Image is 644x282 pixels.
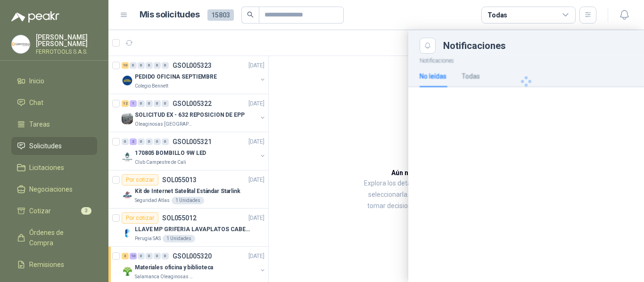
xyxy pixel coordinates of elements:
[11,256,97,274] a: Remisiones
[29,76,44,86] span: Inicio
[12,35,30,53] img: Company Logo
[487,10,507,20] div: Todas
[29,206,51,216] span: Cotizar
[29,259,64,270] span: Remisiones
[420,38,436,54] button: Close
[29,119,50,129] span: Tareas
[11,115,97,133] a: Tareas
[11,202,97,220] a: Cotizar3
[11,94,97,112] a: Chat
[81,207,91,215] span: 3
[140,8,200,22] h1: Mis solicitudes
[36,34,97,47] p: [PERSON_NAME] [PERSON_NAME]
[29,184,73,194] span: Negociaciones
[29,97,43,108] span: Chat
[11,137,97,155] a: Solicitudes
[29,162,64,173] span: Licitaciones
[247,11,254,18] span: search
[29,227,88,248] span: Órdenes de Compra
[29,141,62,151] span: Solicitudes
[11,72,97,90] a: Inicio
[11,224,97,252] a: Órdenes de Compra
[36,49,97,55] p: FERROTOOLS S.A.S.
[443,41,633,50] div: Notificaciones
[11,180,97,198] a: Negociaciones
[11,11,59,23] img: Logo peakr
[11,159,97,177] a: Licitaciones
[207,9,234,21] span: 15803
